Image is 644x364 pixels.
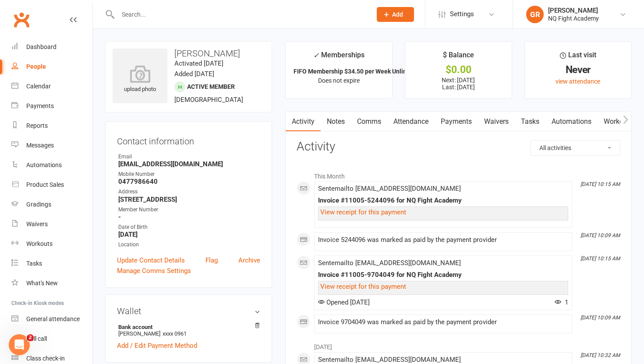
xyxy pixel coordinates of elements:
[450,4,474,24] span: Settings
[560,49,596,65] div: Last visit
[118,170,260,178] div: Mobile Number
[11,77,92,96] a: Calendar
[580,232,620,238] i: [DATE] 10:09 AM
[515,112,545,132] a: Tasks
[555,298,568,306] span: 1
[286,112,321,132] a: Activity
[26,83,51,90] div: Calendar
[413,65,504,74] div: $0.00
[318,197,568,204] div: Invoice #11005-5244096 for NQ Fight Academy
[321,112,351,132] a: Notes
[26,280,58,287] div: What's New
[556,78,600,85] a: view attendance
[377,7,414,22] button: Add
[435,112,478,132] a: Payments
[351,112,387,132] a: Comms
[117,266,191,276] a: Manage Comms Settings
[26,161,62,168] div: Automations
[117,255,185,266] a: Update Contact Details
[11,136,92,155] a: Messages
[11,37,92,57] a: Dashboard
[118,206,260,214] div: Member Number
[113,49,265,58] h3: [PERSON_NAME]
[113,65,167,94] div: upload photo
[413,77,504,91] p: Next: [DATE] Last: [DATE]
[9,334,30,355] iframe: Intercom live chat
[392,11,403,18] span: Add
[27,334,34,341] span: 2
[11,214,92,234] a: Waivers
[118,324,256,330] strong: Bank account
[545,112,598,132] a: Automations
[548,14,599,22] div: NQ Fight Academy
[318,236,568,244] div: Invoice 5244096 was marked as paid by the payment provider
[187,83,235,90] span: Active member
[443,49,474,65] div: $ Balance
[387,112,435,132] a: Attendance
[11,9,32,31] a: Clubworx
[297,167,620,181] li: This Month
[318,271,568,279] div: Invoice #11005-9704049 for NQ Fight Academy
[11,116,92,136] a: Reports
[11,309,92,329] a: General attendance kiosk mode
[118,241,260,249] div: Location
[26,142,54,149] div: Messages
[297,140,620,154] h3: Activity
[26,122,48,129] div: Reports
[478,112,515,132] a: Waivers
[11,195,92,214] a: Gradings
[533,65,623,74] div: Never
[117,306,260,316] h3: Wallet
[26,240,53,247] div: Workouts
[11,175,92,195] a: Product Sales
[205,255,218,266] a: Flag
[313,51,319,59] i: ✓
[580,315,620,321] i: [DATE] 10:09 AM
[526,6,544,23] div: GR
[580,255,620,262] i: [DATE] 10:15 AM
[174,96,243,104] span: [DEMOGRAPHIC_DATA]
[163,330,187,337] span: xxxx 0961
[117,340,197,351] a: Add / Edit Payment Method
[26,355,65,362] div: Class check-in
[598,112,639,132] a: Workouts
[26,102,54,109] div: Payments
[174,59,223,67] time: Activated [DATE]
[11,273,92,293] a: What's New
[318,77,360,84] span: Does not expire
[26,63,46,70] div: People
[118,178,260,185] strong: 0477986640
[11,155,92,175] a: Automations
[320,208,406,216] a: View receipt for this payment
[11,234,92,254] a: Workouts
[580,352,620,358] i: [DATE] 10:32 AM
[318,259,461,267] span: Sent email to [EMAIL_ADDRESS][DOMAIN_NAME]
[318,356,461,364] span: Sent email to [EMAIL_ADDRESS][DOMAIN_NAME]
[118,160,260,168] strong: [EMAIL_ADDRESS][DOMAIN_NAME]
[118,231,260,238] strong: [DATE]
[117,133,260,146] h3: Contact information
[26,220,48,227] div: Waivers
[118,153,260,161] div: Email
[238,255,260,266] a: Archive
[118,213,260,221] strong: -
[11,329,92,349] a: Roll call
[11,57,92,77] a: People
[26,315,80,322] div: General attendance
[26,201,51,208] div: Gradings
[11,96,92,116] a: Payments
[26,181,64,188] div: Product Sales
[294,68,419,75] strong: FIFO Membership $34.50 per Week Unlimited
[313,49,364,66] div: Memberships
[26,43,57,50] div: Dashboard
[580,181,620,187] i: [DATE] 10:15 AM
[118,196,260,203] strong: [STREET_ADDRESS]
[117,322,260,338] li: [PERSON_NAME]
[26,260,42,267] div: Tasks
[318,318,568,326] div: Invoice 9704049 was marked as paid by the payment provider
[318,185,461,192] span: Sent email to [EMAIL_ADDRESS][DOMAIN_NAME]
[26,335,47,342] div: Roll call
[118,188,260,196] div: Address
[548,7,599,14] div: [PERSON_NAME]
[320,283,406,290] a: View receipt for this payment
